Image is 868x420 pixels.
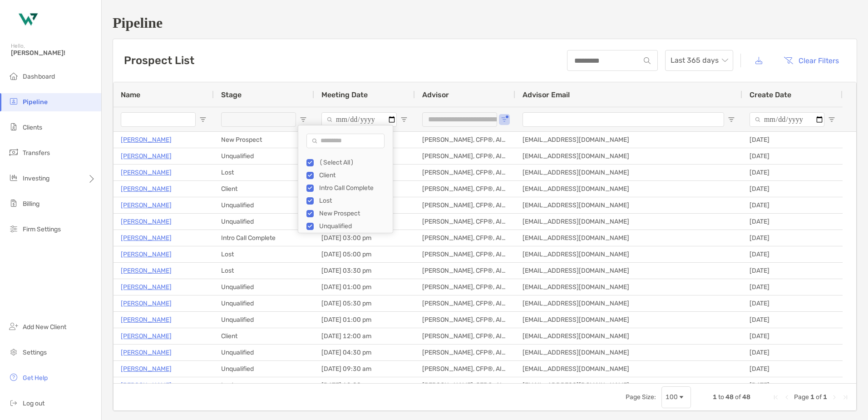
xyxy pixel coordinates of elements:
div: [EMAIL_ADDRESS][DOMAIN_NAME] [515,197,742,213]
div: Unqualified [214,295,314,311]
span: [PERSON_NAME]! [11,49,96,57]
div: Column Filter [298,125,393,233]
p: [PERSON_NAME] [121,281,172,293]
img: pipeline icon [8,96,19,107]
div: [DATE] [742,279,843,295]
span: Dashboard [23,73,55,80]
span: 1 [810,393,814,401]
span: of [735,393,741,401]
span: Create Date [750,90,791,99]
img: add_new_client icon [8,321,19,332]
div: [PERSON_NAME], CFP®, AIF®, CPFA [415,165,515,180]
p: [PERSON_NAME] [121,134,172,145]
div: Unqualified [214,148,314,164]
div: Unqualified [214,214,314,230]
img: billing icon [8,198,19,209]
div: Lost [319,197,387,205]
div: [EMAIL_ADDRESS][DOMAIN_NAME] [515,263,742,279]
div: [DATE] [742,132,843,148]
button: Open Filter Menu [300,116,307,123]
div: [PERSON_NAME], CFP®, AIF®, CPFA [415,148,515,164]
div: [PERSON_NAME], CFP®, AIF®, CPFA [415,295,515,311]
span: Advisor Email [523,90,570,99]
img: logout icon [8,397,19,408]
div: [DATE] [742,230,843,246]
div: Unqualified [214,345,314,360]
span: Investing [23,175,49,182]
p: [PERSON_NAME] [121,298,172,309]
div: [PERSON_NAME], CFP®, AIF®, CPFA [415,361,515,377]
img: get-help icon [8,372,19,383]
span: Clients [23,124,42,131]
div: [DATE] [742,246,843,262]
div: [EMAIL_ADDRESS][DOMAIN_NAME] [515,295,742,311]
div: New Prospect [319,210,387,217]
div: [EMAIL_ADDRESS][DOMAIN_NAME] [515,132,742,148]
div: First Page [772,394,779,401]
a: [PERSON_NAME] [121,249,172,260]
div: [DATE] [742,345,843,360]
button: Clear Filters [777,50,846,70]
div: Previous Page [783,394,790,401]
div: [EMAIL_ADDRESS][DOMAIN_NAME] [515,377,742,393]
div: [DATE] [742,263,843,279]
a: [PERSON_NAME] [121,330,172,342]
span: to [718,393,724,401]
div: Unqualified [214,197,314,213]
img: investing icon [8,172,19,183]
div: [EMAIL_ADDRESS][DOMAIN_NAME] [515,361,742,377]
div: Intro Call Complete [214,230,314,246]
a: [PERSON_NAME] [121,150,172,162]
div: Client [319,171,387,179]
img: input icon [644,57,651,64]
div: [EMAIL_ADDRESS][DOMAIN_NAME] [515,214,742,230]
span: Pipeline [23,98,48,106]
div: [DATE] 01:00 pm [314,279,415,295]
a: [PERSON_NAME] [121,167,172,178]
span: Name [121,90,140,99]
div: [DATE] 03:00 pm [314,230,415,246]
span: 1 [713,393,717,401]
div: [DATE] [742,361,843,377]
div: Client [214,328,314,344]
div: Lost [214,165,314,180]
div: [DATE] 09:30 am [314,361,415,377]
div: [PERSON_NAME], CFP®, AIF®, CPFA [415,246,515,262]
a: [PERSON_NAME] [121,380,172,391]
span: Get Help [23,374,48,382]
span: Settings [23,349,47,356]
span: Firm Settings [23,225,61,233]
div: Lost [214,263,314,279]
div: Next Page [831,394,838,401]
img: clients icon [8,121,19,132]
span: Transfers [23,149,50,157]
h1: Pipeline [113,15,857,31]
button: Open Filter Menu [501,116,508,123]
div: [DATE] [742,181,843,197]
p: [PERSON_NAME] [121,232,172,244]
div: Page Size [661,386,691,408]
div: [PERSON_NAME], CFP®, AIF®, CPFA [415,181,515,197]
div: [DATE] [742,214,843,230]
div: New Prospect [214,132,314,148]
div: Lost [214,246,314,262]
div: [PERSON_NAME], CFP®, AIF®, CPFA [415,377,515,393]
a: [PERSON_NAME] [121,265,172,276]
div: Intro Call Complete [319,184,387,192]
div: 100 [666,393,678,401]
input: Search filter values [306,134,385,148]
div: [PERSON_NAME], CFP®, AIF®, CPFA [415,197,515,213]
input: Advisor Email Filter Input [523,112,724,127]
button: Open Filter Menu [199,116,207,123]
span: 48 [725,393,734,401]
a: [PERSON_NAME] [121,183,172,195]
span: 1 [823,393,827,401]
div: [DATE] 05:30 pm [314,295,415,311]
div: [DATE] [742,148,843,164]
div: Unqualified [319,222,387,230]
a: [PERSON_NAME] [121,363,172,375]
button: Open Filter Menu [400,116,408,123]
